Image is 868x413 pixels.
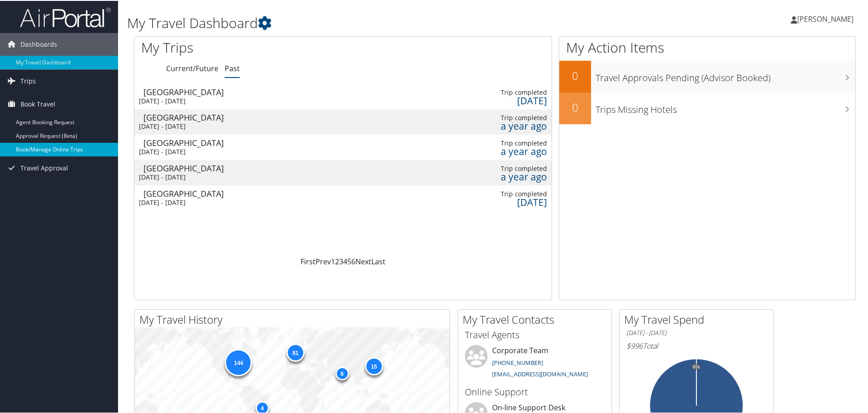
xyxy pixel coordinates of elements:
[453,87,547,96] div: Trip completed
[20,32,57,55] span: Dashboards
[626,340,643,350] span: $996
[166,63,218,73] a: Current/Future
[365,356,383,374] div: 15
[626,328,766,336] h6: [DATE] - [DATE]
[351,256,355,266] a: 6
[559,99,591,114] h2: 0
[463,311,612,326] h2: My Travel Contacts
[624,311,773,326] h2: My Travel Spend
[139,147,236,155] div: [DATE] - [DATE]
[453,96,547,104] div: [DATE]
[331,256,335,266] a: 1
[225,63,240,73] a: Past
[559,67,591,83] h2: 0
[139,121,236,130] div: [DATE] - [DATE]
[316,256,331,266] a: Prev
[225,348,252,375] div: 144
[492,358,543,366] a: [PHONE_NUMBER]
[143,112,240,121] div: [GEOGRAPHIC_DATA]
[139,96,236,104] div: [DATE] - [DATE]
[465,328,605,340] h3: Travel Agents
[339,256,343,266] a: 3
[453,138,547,146] div: Trip completed
[143,138,240,146] div: [GEOGRAPHIC_DATA]
[596,66,855,83] h3: Travel Approvals Pending (Advisor Booked)
[139,311,449,326] h2: My Travel History
[143,163,240,171] div: [GEOGRAPHIC_DATA]
[460,344,609,381] li: Corporate Team
[791,5,863,32] a: [PERSON_NAME]
[371,256,385,266] a: Last
[453,113,547,121] div: Trip completed
[301,256,316,266] a: First
[559,60,855,92] a: 0Travel Approvals Pending (Advisor Booked)
[20,156,68,179] span: Travel Approval
[559,92,855,123] a: 0Trips Missing Hotels
[141,37,371,56] h1: My Trips
[453,172,547,180] div: a year ago
[453,189,547,197] div: Trip completed
[143,189,240,197] div: [GEOGRAPHIC_DATA]
[143,87,240,95] div: [GEOGRAPHIC_DATA]
[347,256,351,266] a: 5
[20,92,55,115] span: Book Travel
[626,340,766,350] h6: Total
[693,364,700,369] tspan: 0%
[355,256,371,266] a: Next
[465,385,605,398] h3: Online Support
[20,69,36,92] span: Trips
[453,121,547,129] div: a year ago
[335,365,349,379] div: 6
[343,256,347,266] a: 4
[286,343,304,361] div: 81
[139,198,236,206] div: [DATE] - [DATE]
[20,6,111,27] img: airportal-logo.png
[335,256,339,266] a: 2
[453,197,547,205] div: [DATE]
[453,146,547,155] div: a year ago
[492,369,588,377] a: [EMAIL_ADDRESS][DOMAIN_NAME]
[139,172,236,180] div: [DATE] - [DATE]
[559,37,855,56] h1: My Action Items
[127,13,617,32] h1: My Travel Dashboard
[453,164,547,172] div: Trip completed
[797,13,853,23] span: [PERSON_NAME]
[596,98,855,115] h3: Trips Missing Hotels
